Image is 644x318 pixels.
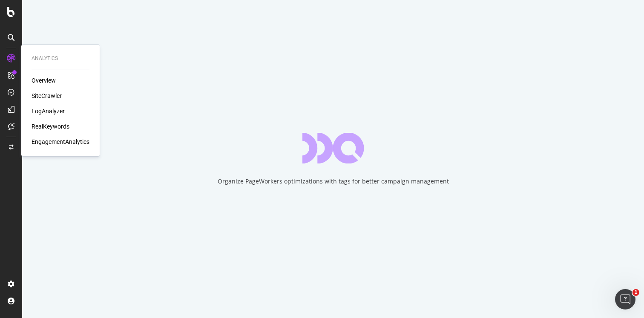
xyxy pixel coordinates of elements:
div: Organize PageWorkers optimizations with tags for better campaign management [218,177,449,186]
a: EngagementAnalytics [32,138,89,146]
div: animation [302,133,364,163]
a: LogAnalyzer [32,107,65,115]
a: RealKeywords [32,122,69,131]
a: SiteCrawler [32,92,62,100]
a: Overview [32,76,56,85]
span: 1 [632,289,639,296]
iframe: Intercom live chat [615,289,635,309]
div: Analytics [32,55,89,62]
